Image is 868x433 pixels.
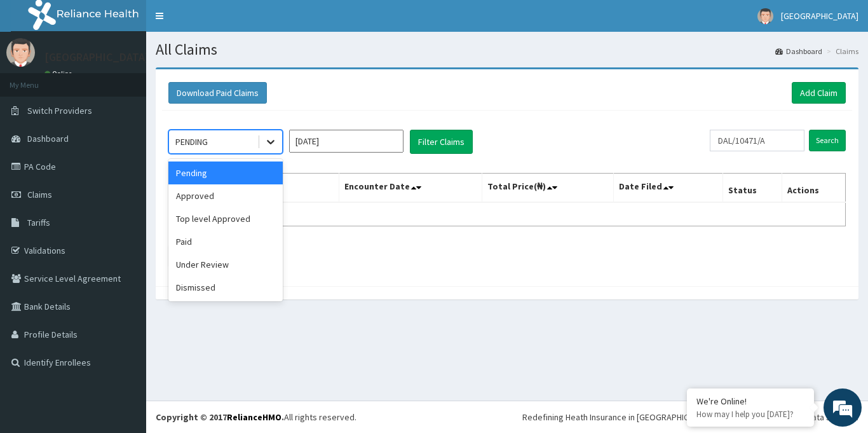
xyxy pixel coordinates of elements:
div: Dismissed [168,276,283,299]
th: Total Price(₦) [482,174,614,203]
input: Search by HMO ID [710,130,804,151]
div: Top level Approved [168,207,283,230]
a: Add Claim [792,82,846,104]
input: Search [809,130,846,151]
div: Approved [168,184,283,207]
footer: All rights reserved. [146,401,868,433]
div: Under Review [168,253,283,276]
div: Redefining Heath Insurance in [GEOGRAPHIC_DATA] using Telemedicine and Data Science! [522,411,858,423]
strong: Copyright © 2017 . [156,411,284,423]
span: Dashboard [27,133,69,144]
img: User Image [6,38,35,67]
span: Tariffs [27,217,50,228]
li: Claims [824,46,858,57]
th: Actions [782,174,845,203]
span: Claims [27,189,52,200]
a: Dashboard [775,46,822,57]
input: Select Month and Year [289,130,403,153]
th: Status [723,174,782,203]
div: PENDING [175,135,208,148]
button: Download Paid Claims [168,82,267,104]
div: Paid [168,230,283,253]
a: RelianceHMO [227,411,281,423]
th: Encounter Date [339,174,482,203]
img: User Image [757,8,773,24]
a: Online [44,69,75,78]
div: Pending [168,162,283,184]
div: We're Online! [696,395,804,407]
th: Date Filed [614,174,723,203]
span: [GEOGRAPHIC_DATA] [781,10,858,22]
span: Switch Providers [27,105,92,116]
h1: All Claims [156,41,858,58]
button: Filter Claims [410,130,473,154]
p: How may I help you today? [696,409,804,420]
p: [GEOGRAPHIC_DATA] [44,52,149,63]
